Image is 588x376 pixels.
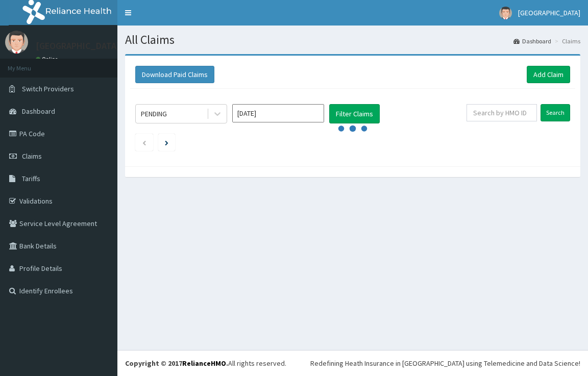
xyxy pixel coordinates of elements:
span: Claims [22,152,42,161]
span: Tariffs [22,174,40,183]
h1: All Claims [125,33,580,46]
footer: All rights reserved. [117,350,588,376]
button: Filter Claims [329,104,380,123]
span: Dashboard [22,107,55,116]
a: Next page [165,138,168,147]
div: Redefining Heath Insurance in [GEOGRAPHIC_DATA] using Telemedicine and Data Science! [310,358,580,368]
a: Online [36,56,60,63]
a: RelianceHMO [182,359,226,368]
img: User Image [5,31,28,54]
li: Claims [552,37,580,45]
a: Add Claim [527,66,570,83]
strong: Copyright © 2017 . [125,359,228,368]
span: Switch Providers [22,84,74,93]
input: Select Month and Year [232,104,324,122]
p: [GEOGRAPHIC_DATA] [36,41,120,51]
input: Search by HMO ID [467,104,537,121]
svg: audio-loading [337,113,368,144]
span: [GEOGRAPHIC_DATA] [518,8,580,17]
a: Dashboard [513,37,551,45]
input: Search [541,104,570,121]
div: PENDING [141,109,167,119]
img: User Image [499,7,512,19]
button: Download Paid Claims [135,66,214,83]
a: Previous page [142,138,146,147]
